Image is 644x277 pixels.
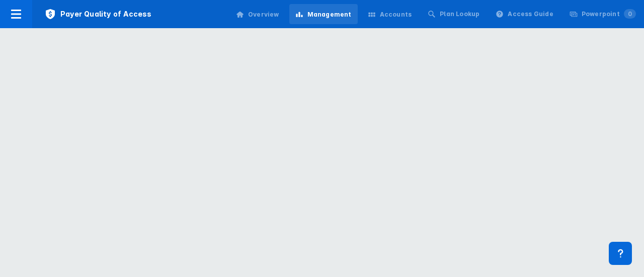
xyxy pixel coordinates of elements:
div: Accounts [380,10,412,19]
a: Accounts [362,4,418,24]
span: 0 [624,9,636,19]
a: Management [289,4,358,24]
div: Powerpoint [582,10,636,19]
div: Plan Lookup [440,10,479,19]
div: Overview [248,10,279,19]
div: Contact Support [609,242,632,265]
div: Access Guide [508,10,553,19]
div: Management [307,10,352,19]
a: Overview [230,4,285,24]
